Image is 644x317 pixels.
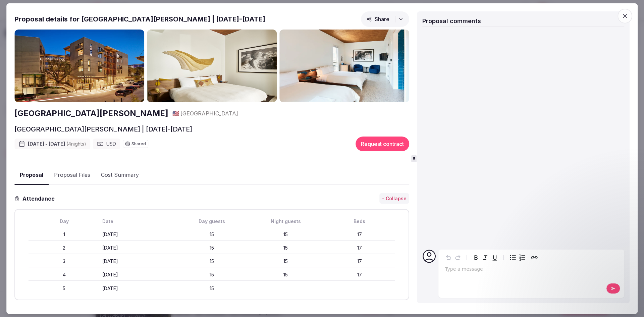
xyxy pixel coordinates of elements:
div: 17 [324,231,395,238]
button: - Collapse [379,193,409,204]
button: Italic [481,253,490,262]
div: 15 [250,271,321,278]
div: 1 [29,231,100,238]
div: 15 [250,258,321,265]
div: [DATE] [102,258,173,265]
h2: Proposal details for [GEOGRAPHIC_DATA][PERSON_NAME] | [DATE]-[DATE] [14,14,265,23]
div: 4 [29,271,100,278]
div: 3 [29,258,100,265]
button: Numbered list [518,253,527,262]
div: 17 [324,245,395,251]
div: Day guests [176,218,248,225]
div: 15 [176,285,248,292]
button: Bold [471,253,481,262]
span: Share [367,15,389,22]
div: Date [102,218,173,225]
div: 17 [324,258,395,265]
div: 15 [250,245,321,251]
div: USD [93,139,120,149]
span: 🇺🇸 [172,110,179,117]
div: [DATE] [102,231,173,238]
a: [GEOGRAPHIC_DATA][PERSON_NAME] [14,108,168,119]
div: [DATE] [102,271,173,278]
div: [DATE] [102,285,173,292]
button: Request contract [356,137,409,151]
button: Bulleted list [508,253,518,262]
span: Proposal comments [422,17,481,24]
div: 2 [29,245,100,251]
button: Proposal Files [49,165,96,185]
span: ( 4 night s ) [66,141,86,147]
div: [DATE] [102,245,173,251]
img: Gallery photo 2 [147,29,277,102]
button: Create link [530,253,539,262]
img: Gallery photo 1 [14,29,144,102]
button: Underline [490,253,499,262]
div: 15 [250,231,321,238]
div: 15 [176,271,248,278]
div: toggle group [508,253,527,262]
div: 15 [176,245,248,251]
button: Proposal [14,165,49,185]
img: Gallery photo 3 [279,29,409,102]
div: Beds [324,218,395,225]
button: Share [361,11,409,27]
span: [DATE] - [DATE] [28,141,86,147]
span: Shared [131,142,146,146]
div: Day [29,218,100,225]
div: Night guests [250,218,321,225]
button: Cost Summary [96,165,144,185]
div: editable markdown [442,263,606,277]
div: 15 [176,258,248,265]
span: [GEOGRAPHIC_DATA] [180,110,238,117]
div: 17 [324,271,395,278]
h2: [GEOGRAPHIC_DATA][PERSON_NAME] | [DATE]-[DATE] [14,124,192,134]
div: 15 [176,231,248,238]
div: 5 [29,285,100,292]
button: 🇺🇸 [172,110,179,117]
h3: Attendance [20,195,60,203]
